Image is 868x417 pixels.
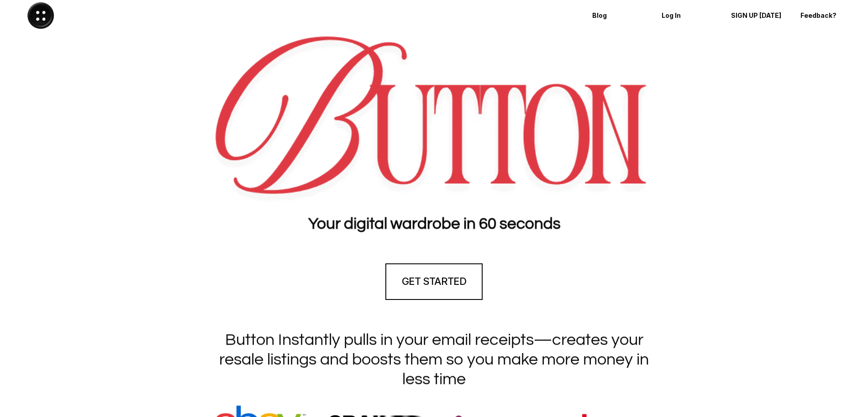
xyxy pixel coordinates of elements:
a: GET STARTED [385,263,482,300]
p: Feedback? [800,12,852,20]
p: Log In [662,12,714,20]
a: Log In [655,4,720,27]
p: Blog [592,12,644,20]
strong: Your digital wardrobe in 60 seconds [308,215,560,232]
p: SIGN UP [DATE] [731,12,783,20]
h1: Button Instantly pulls in your email receipts—creates your resale listings and boosts them so you... [206,330,663,390]
a: Blog [586,4,651,27]
a: SIGN UP [DATE] [725,4,789,27]
h4: GET STARTED [402,274,466,289]
a: Feedback? [794,4,859,27]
